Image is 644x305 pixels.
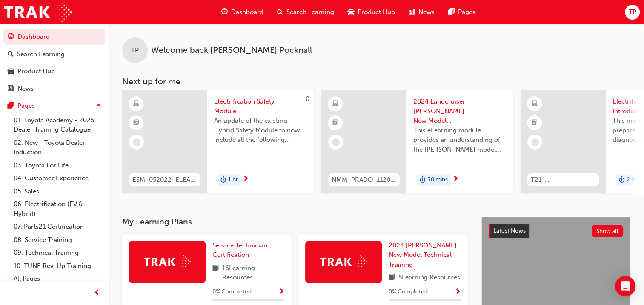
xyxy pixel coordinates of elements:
[531,175,595,185] span: T21-FOD_HVIS_PREREQ
[458,7,475,17] span: Pages
[448,7,455,17] span: pages-icon
[532,118,538,129] span: booktick-icon
[3,98,105,114] button: Pages
[332,138,340,146] span: learningRecordVerb_NONE-icon
[10,159,105,172] a: 03. Toyota For Life
[133,138,140,146] span: learningRecordVerb_NONE-icon
[358,7,395,17] span: Product Hub
[420,175,426,186] span: duration-icon
[133,118,139,129] span: booktick-icon
[455,287,461,297] button: Show Progress
[3,29,105,45] a: Dashboard
[214,116,307,145] span: An update of the existing Hybrid Safety Module to now include all the following electrification v...
[94,288,100,299] span: prev-icon
[4,3,72,22] img: Trak
[214,97,307,116] span: Electrification Safety Module
[231,7,263,17] span: Dashboard
[348,7,354,17] span: car-icon
[332,175,396,185] span: NMM_PRADO_112024_MODULE_1
[389,287,428,297] span: 0 % Completed
[592,225,624,237] button: Show all
[109,77,644,86] h3: Next up for me
[8,85,14,93] span: news-icon
[332,118,338,129] span: booktick-icon
[228,175,238,185] span: 1 hr
[413,126,506,155] span: This eLearning module provides an understanding of the [PERSON_NAME] model line-up and its Katash...
[132,175,197,185] span: ESM_052022_ELEARN
[306,95,309,103] span: 0
[8,51,14,58] span: search-icon
[10,172,105,185] a: 04. Customer Experience
[212,263,219,282] span: book-icon
[17,84,34,94] div: News
[96,101,102,112] span: up-icon
[212,242,267,259] span: Service Technician Certification
[493,227,526,234] span: Latest News
[532,98,538,109] span: learningResourceType_ELEARNING-icon
[441,3,482,21] a: pages-iconPages
[243,176,249,183] span: next-icon
[418,7,435,17] span: News
[615,276,635,296] div: Open Intercom Messenger
[10,136,105,159] a: 02. New - Toyota Dealer Induction
[144,255,191,268] img: Trak
[133,98,139,109] span: learningResourceType_ELEARNING-icon
[10,233,105,247] a: 08. Service Training
[3,81,105,97] a: News
[278,287,285,297] button: Show Progress
[3,46,105,62] a: Search Learning
[625,5,640,20] button: TP
[3,27,105,98] button: DashboardSearch LearningProduct HubNews
[452,176,459,183] span: next-icon
[286,7,334,17] span: Search Learning
[8,68,14,75] span: car-icon
[17,101,35,111] div: Pages
[277,7,283,17] span: search-icon
[389,273,395,283] span: book-icon
[278,288,285,296] span: Show Progress
[409,7,415,17] span: news-icon
[10,198,105,220] a: 06. Electrification (EV & Hybrid)
[321,90,513,193] a: NMM_PRADO_112024_MODULE_12024 Landcruiser [PERSON_NAME] New Model Mechanisms - Model Outline 1Thi...
[3,63,105,79] a: Product Hub
[212,287,252,297] span: 0 % Completed
[8,33,14,41] span: guage-icon
[10,272,105,285] a: All Pages
[10,246,105,259] a: 09. Technical Training
[220,175,226,186] span: duration-icon
[122,217,468,227] h3: My Learning Plans
[17,49,65,59] div: Search Learning
[10,185,105,198] a: 05. Sales
[628,7,636,17] span: TP
[122,90,314,193] a: 0ESM_052022_ELEARNElectrification Safety ModuleAn update of the existing Hybrid Safety Module to ...
[402,3,441,21] a: news-iconNews
[151,46,312,55] span: Welcome back , [PERSON_NAME] Pocknall
[531,138,539,146] span: learningRecordVerb_NONE-icon
[10,259,105,273] a: 10. TUNE Rev-Up Training
[131,46,139,55] span: TP
[17,66,55,76] div: Product Hub
[270,3,341,21] a: search-iconSearch Learning
[332,98,338,109] span: learningResourceType_ELEARNING-icon
[389,242,457,268] span: 2024 [PERSON_NAME] New Model Technical Training
[619,175,625,186] span: duration-icon
[455,288,461,296] span: Show Progress
[627,175,639,185] span: 2 hrs
[389,241,461,270] a: 2024 [PERSON_NAME] New Model Technical Training
[8,102,14,110] span: pages-icon
[212,241,285,260] a: Service Technician Certification
[10,220,105,233] a: 07. Parts21 Certification
[215,3,270,21] a: guage-iconDashboard
[427,175,448,185] span: 30 mins
[489,224,623,238] a: Latest NewsShow all
[222,263,285,282] span: 16 Learning Resources
[221,7,228,17] span: guage-icon
[320,255,367,268] img: Trak
[10,114,105,136] a: 01. Toyota Academy - 2025 Dealer Training Catalogue
[413,97,506,126] span: 2024 Landcruiser [PERSON_NAME] New Model Mechanisms - Model Outline 1
[341,3,402,21] a: car-iconProduct Hub
[398,273,460,283] span: 5 Learning Resources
